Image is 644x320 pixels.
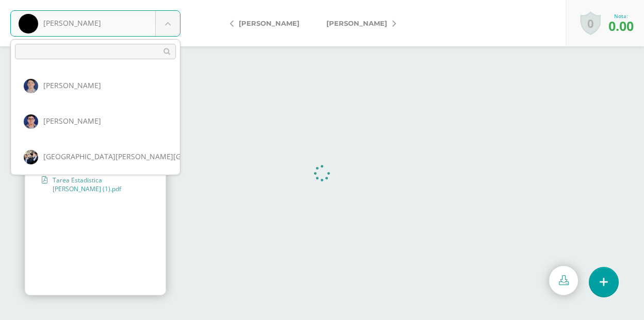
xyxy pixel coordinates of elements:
span: [PERSON_NAME] [43,116,101,126]
img: 2483ba4a096cfac72619d35c06959e13.png [24,114,38,129]
span: [GEOGRAPHIC_DATA][PERSON_NAME][GEOGRAPHIC_DATA] [43,151,245,161]
img: 04f504ead140120c9b525bc1efdf3ab4.png [24,79,38,93]
span: [PERSON_NAME] [43,80,101,90]
img: 7aba6acaebc334cc4f20ede3cd8fd7ba.png [24,150,38,164]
